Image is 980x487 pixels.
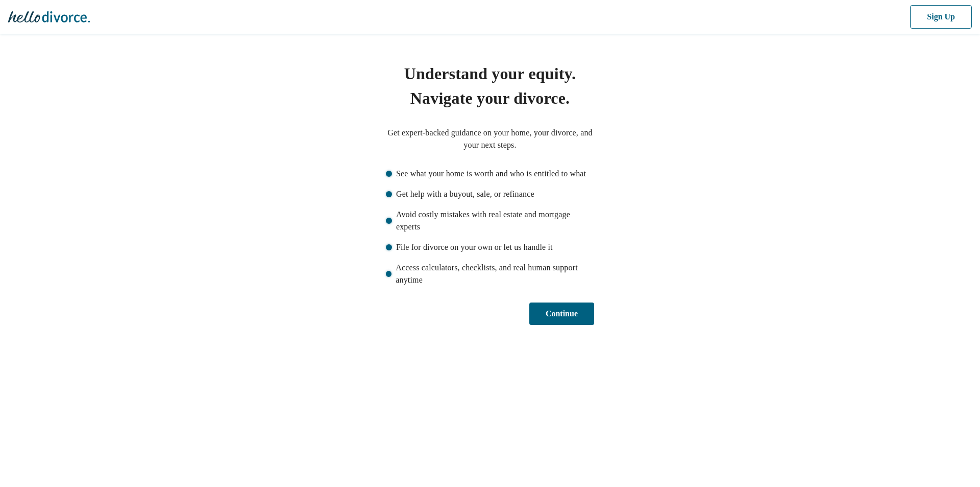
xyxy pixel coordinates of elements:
[386,253,594,266] li: File for divorce on your own or let us handle it
[386,61,594,110] h1: Understand your equity. Navigate your divorce.
[386,274,594,298] li: Access calculators, checklists, and real human support anytime
[908,5,972,29] button: Sign Up
[386,127,594,151] p: Get expert-backed guidance on your home, your divorce, and your next steps.
[386,200,594,213] li: Get help with a buyout, sale, or refinance
[386,221,594,245] li: Avoid costly mistakes with real estate and mortgage experts
[8,7,90,27] img: Hello Divorce Logo
[386,168,594,192] li: See what your home is worth and who is entitled to what
[527,315,594,337] button: Continue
